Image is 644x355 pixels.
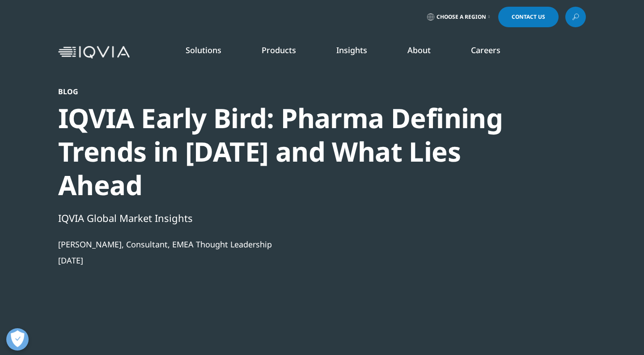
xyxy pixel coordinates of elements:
span: Contact Us [512,14,545,20]
div: [PERSON_NAME], Consultant, EMEA Thought Leadership [58,239,538,250]
img: IQVIA Healthcare Information Technology and Pharma Clinical Research Company [58,46,130,59]
button: Open Preferences [6,328,29,351]
div: IQVIA Early Bird: Pharma Defining Trends in [DATE] and What Lies Ahead [58,101,538,202]
span: Choose a Region [436,13,486,21]
a: Careers [471,45,500,55]
a: Insights [336,45,367,55]
div: [DATE] [58,255,538,266]
div: IQVIA Global Market Insights [58,210,538,226]
nav: Primary [133,31,586,73]
a: Solutions [186,45,221,55]
a: About [407,45,431,55]
div: Blog [58,87,538,96]
a: Contact Us [498,7,559,27]
a: Products [262,45,296,55]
